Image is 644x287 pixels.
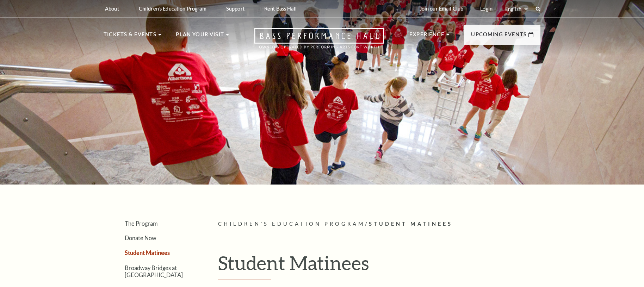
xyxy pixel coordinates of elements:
[218,220,540,229] p: /
[176,30,224,43] p: Plan Your Visit
[409,30,445,43] p: Experience
[125,235,156,241] a: Donate Now
[218,221,365,227] span: Children's Education Program
[264,6,297,12] p: Rent Bass Hall
[218,251,540,280] h1: Student Matinees
[125,249,170,256] a: Student Matinees
[105,6,119,12] p: About
[226,6,244,12] p: Support
[139,6,206,12] p: Children's Education Program
[471,30,527,43] p: Upcoming Events
[504,6,529,12] select: Select:
[104,30,156,43] p: Tickets & Events
[125,264,183,278] a: Broadway Bridges at [GEOGRAPHIC_DATA]
[369,221,453,227] span: Student Matinees
[125,220,157,227] a: The Program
